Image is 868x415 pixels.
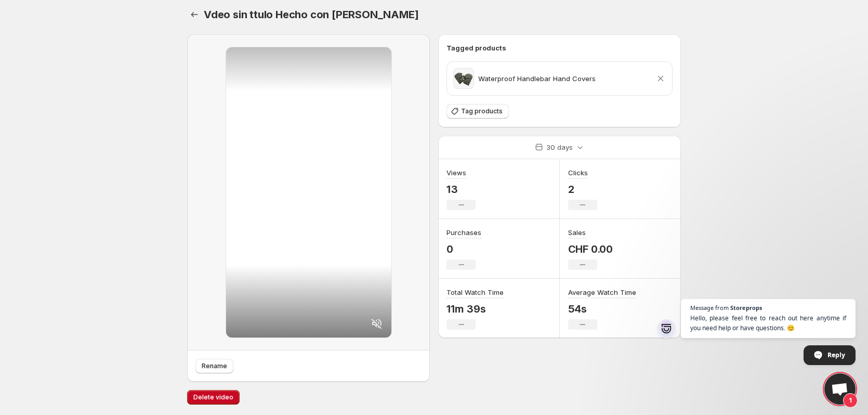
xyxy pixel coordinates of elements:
span: Reply [827,346,845,364]
h3: Purchases [446,227,481,238]
h3: Clicks [568,167,588,178]
span: 1 [843,393,858,408]
span: Delete video [193,393,233,401]
button: Rename [195,359,233,373]
h3: Average Watch Time [568,287,636,297]
span: Storeprops [730,305,762,310]
button: Tag products [446,104,509,119]
p: 11m 39s [446,303,504,315]
span: Vdeo sin ttulo Hecho con [PERSON_NAME] [204,8,418,21]
a: Open chat [824,373,856,405]
p: Waterproof Handlebar Hand Covers [478,73,596,84]
p: 13 [446,183,476,196]
h6: Tagged products [446,43,673,53]
h3: Views [446,167,466,178]
h3: Sales [568,227,586,238]
p: 54s [568,303,636,315]
button: Settings [187,7,202,22]
h3: Total Watch Time [446,287,504,297]
span: Hello, please feel free to reach out here anytime if you need help or have questions. 😊 [690,313,846,333]
button: Delete video [187,390,240,405]
img: Black choker necklace [453,68,474,89]
span: Tag products [461,107,503,115]
span: Message from [690,305,729,310]
p: CHF 0.00 [568,243,613,255]
p: 2 [568,183,597,196]
span: Rename [202,362,227,370]
p: 0 [446,243,481,255]
p: 30 days [546,142,573,152]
